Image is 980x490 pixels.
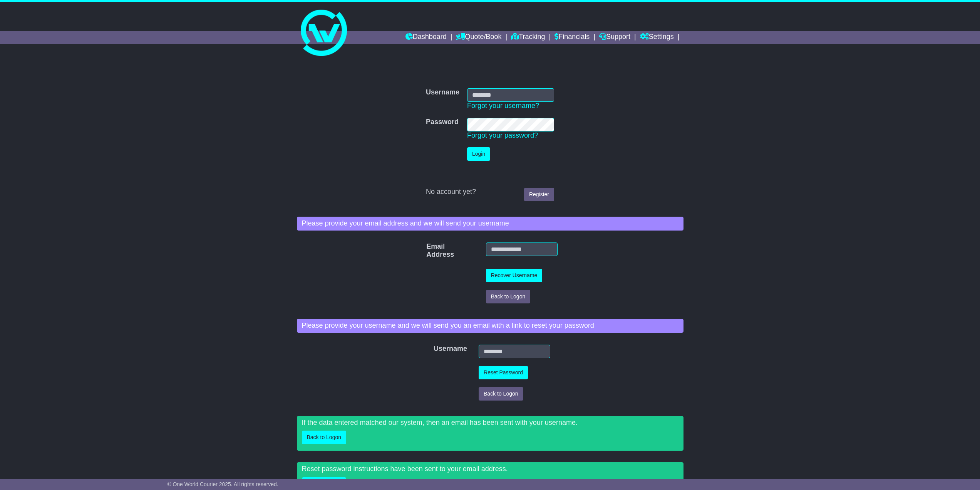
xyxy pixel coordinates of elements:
div: No account yet? [426,188,554,196]
label: Username [430,345,440,353]
button: Back to Logon [479,387,523,401]
button: Reset Password [479,366,528,379]
p: If the data entered matched our system, then an email has been sent with your username. [302,419,678,427]
span: © One World Courier 2025. All rights reserved. [167,481,278,487]
a: Dashboard [405,31,447,44]
label: Username [426,88,459,97]
p: Reset password instructions have been sent to your email address. [302,465,678,473]
button: Login [467,147,490,161]
a: Forgot your username? [467,102,539,109]
a: Quote/Book [456,31,501,44]
div: Please provide your username and we will send you an email with a link to reset your password [297,319,683,333]
a: Support [599,31,630,44]
button: Recover Username [486,269,543,282]
a: Settings [640,31,674,44]
a: Tracking [511,31,545,44]
a: Forgot your password? [467,131,538,139]
button: Back to Logon [302,431,347,444]
label: Email Address [422,242,436,259]
a: Financials [554,31,590,44]
button: Back to Logon [486,290,531,303]
div: Please provide your email address and we will send your username [297,217,683,231]
label: Password [426,118,459,126]
a: Register [524,188,554,201]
